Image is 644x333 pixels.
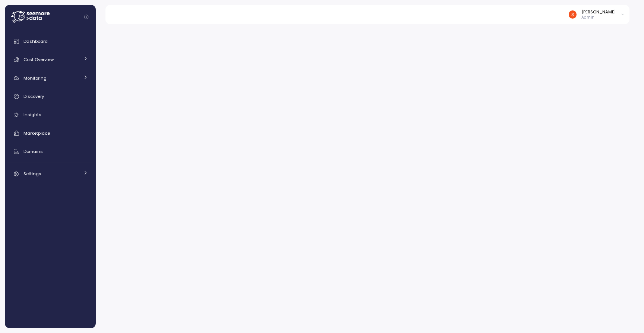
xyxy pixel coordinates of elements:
[23,130,50,136] span: Marketplace
[23,93,44,99] span: Discovery
[8,52,93,67] a: Cost Overview
[23,75,47,81] span: Monitoring
[82,14,91,20] button: Collapse navigation
[23,171,41,177] span: Settings
[23,148,43,154] span: Domains
[8,34,93,49] a: Dashboard
[8,71,93,86] a: Monitoring
[23,38,48,44] span: Dashboard
[581,15,616,20] p: Admin
[581,9,616,15] div: [PERSON_NAME]
[8,89,93,104] a: Discovery
[8,166,93,181] a: Settings
[8,144,93,159] a: Domains
[23,57,54,63] span: Cost Overview
[8,126,93,141] a: Marketplace
[569,10,577,18] img: ACg8ocJH22y-DpvAF6cddRsL0Z3wsv7dltIYulw3az9H2rwQOLimzQ=s96-c
[23,112,41,118] span: Insights
[8,108,93,122] a: Insights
